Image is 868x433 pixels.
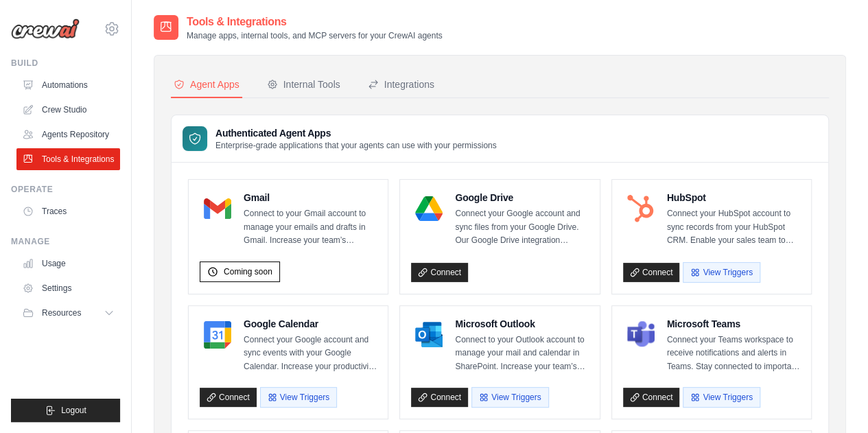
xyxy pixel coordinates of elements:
[623,263,680,282] a: Connect
[11,19,80,39] img: Logo
[215,140,497,151] p: Enterprise-grade applications that your agents can use with your permissions
[215,126,497,140] h3: Authenticated Agent Apps
[264,72,343,98] button: Internal Tools
[667,207,800,248] p: Connect your HubSpot account to sync records from your HubSpot CRM. Enable your sales team to clo...
[244,317,377,331] h4: Google Calendar
[455,207,588,248] p: Connect your Google account and sync files from your Google Drive. Our Google Drive integration e...
[204,321,231,349] img: Google Calendar Logo
[16,277,120,299] a: Settings
[187,14,443,30] h2: Tools & Integrations
[16,302,120,324] button: Resources
[224,266,272,277] span: Coming soon
[455,191,588,204] h4: Google Drive
[415,321,443,349] img: Microsoft Outlook Logo
[11,58,120,69] div: Build
[16,99,120,121] a: Crew Studio
[174,78,239,91] div: Agent Apps
[455,317,588,331] h4: Microsoft Outlook
[244,207,377,248] p: Connect to your Gmail account to manage your emails and drafts in Gmail. Increase your team’s pro...
[683,262,760,283] button: View Triggers
[11,399,120,422] button: Logout
[368,78,434,91] div: Integrations
[187,30,443,41] p: Manage apps, internal tools, and MCP servers for your CrewAI agents
[171,72,242,98] button: Agent Apps
[471,387,548,408] button: View Triggers
[200,388,257,407] a: Connect
[627,195,655,222] img: HubSpot Logo
[16,253,120,274] a: Usage
[16,74,120,96] a: Automations
[61,405,86,416] span: Logout
[667,333,800,374] p: Connect your Teams workspace to receive notifications and alerts in Teams. Stay connected to impo...
[204,195,231,222] img: Gmail Logo
[683,387,760,408] button: View Triggers
[365,72,437,98] button: Integrations
[244,333,377,374] p: Connect your Google account and sync events with your Google Calendar. Increase your productivity...
[627,321,655,349] img: Microsoft Teams Logo
[415,195,443,222] img: Google Drive Logo
[623,388,680,407] a: Connect
[16,148,120,170] a: Tools & Integrations
[667,191,800,204] h4: HubSpot
[42,307,81,318] span: Resources
[16,200,120,222] a: Traces
[455,333,588,374] p: Connect to your Outlook account to manage your mail and calendar in SharePoint. Increase your tea...
[267,78,340,91] div: Internal Tools
[11,236,120,247] div: Manage
[411,388,468,407] a: Connect
[667,317,800,331] h4: Microsoft Teams
[411,263,468,282] a: Connect
[260,387,337,408] button: View Triggers
[11,184,120,195] div: Operate
[16,124,120,145] a: Agents Repository
[244,191,377,204] h4: Gmail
